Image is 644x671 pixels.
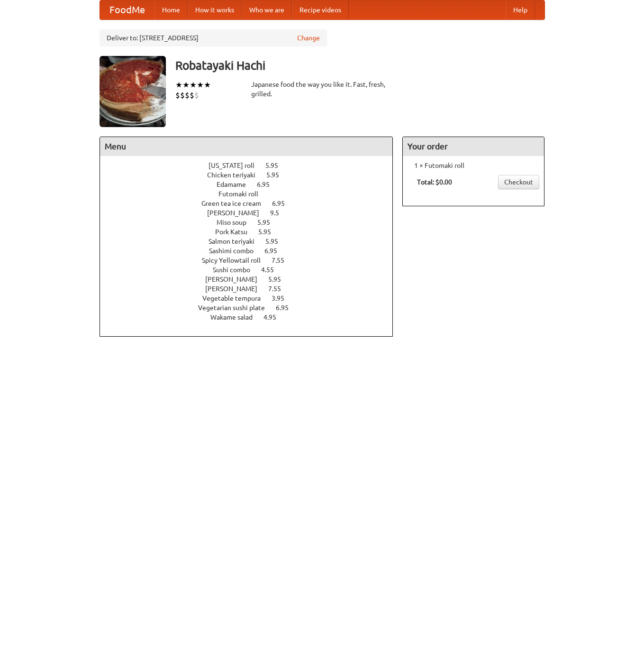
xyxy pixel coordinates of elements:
[207,209,297,217] a: [PERSON_NAME] 9.5
[498,175,539,189] a: Checkout
[100,56,166,127] img: angular.jpg
[201,200,271,207] span: Green tea ice cream
[197,80,204,90] li: ★
[217,181,287,188] a: Edamame 6.95
[182,80,190,90] li: ★
[506,0,535,19] a: Help
[175,90,180,101] li: $
[265,162,288,169] span: 5.95
[204,80,211,90] li: ★
[175,80,182,90] li: ★
[270,209,289,217] span: 9.5
[100,0,154,19] a: FoodMe
[276,304,298,312] span: 6.95
[218,190,268,198] span: Futomaki roll
[265,238,288,245] span: 5.95
[264,247,287,255] span: 6.95
[188,0,242,19] a: How it works
[215,228,257,236] span: Pork Katsu
[403,137,544,156] h4: Your order
[209,162,296,169] a: [US_STATE] roll 5.95
[202,294,302,302] a: Vegetable tempura 3.95
[215,228,289,236] a: Pork Katsu 5.95
[213,266,260,274] span: Sushi combo
[292,0,349,19] a: Recipe videos
[209,247,295,255] a: Sashimi combo 6.95
[408,161,539,170] li: 1 × Futomaki roll
[209,238,264,245] span: Salmon teriyaki
[154,0,188,19] a: Home
[201,200,302,207] a: Green tea ice cream 6.95
[209,247,263,255] span: Sashimi combo
[180,90,185,101] li: $
[207,171,265,179] span: Chicken teriyaki
[263,313,286,321] span: 4.95
[202,257,302,264] a: Spicy Yellowtail roll 7.55
[266,171,289,179] span: 5.95
[261,266,283,274] span: 4.55
[209,162,264,169] span: [US_STATE] roll
[202,257,270,264] span: Spicy Yellowtail roll
[242,0,292,19] a: Who we are
[100,137,393,156] h4: Menu
[190,90,194,101] li: $
[297,33,320,43] a: Change
[205,276,267,283] span: [PERSON_NAME]
[268,276,290,283] span: 5.95
[207,171,297,179] a: Chicken teriyaki 5.95
[205,285,267,293] span: [PERSON_NAME]
[268,285,290,293] span: 7.55
[272,200,294,207] span: 6.95
[217,219,288,226] a: Miso soup 5.95
[207,209,269,217] span: [PERSON_NAME]
[198,304,274,312] span: Vegetarian sushi plate
[217,181,255,188] span: Edamame
[202,294,270,302] span: Vegetable tempura
[251,80,393,99] div: Japanese food the way you like it. Fast, fresh, grilled.
[205,276,299,283] a: [PERSON_NAME] 5.95
[198,304,306,312] a: Vegetarian sushi plate 6.95
[272,294,294,302] span: 3.95
[205,285,299,293] a: [PERSON_NAME] 7.55
[210,313,262,321] span: Wakame salad
[258,228,281,236] span: 5.95
[213,266,291,274] a: Sushi combo 4.55
[100,29,327,46] div: Deliver to: [STREET_ADDRESS]
[217,219,256,226] span: Miso soup
[194,90,199,101] li: $
[257,219,280,226] span: 5.95
[210,313,294,321] a: Wakame salad 4.95
[185,90,190,101] li: $
[272,257,294,264] span: 7.55
[417,178,452,186] b: Total: $0.00
[190,80,197,90] li: ★
[218,190,285,198] a: Futomaki roll
[209,238,296,245] a: Salmon teriyaki 5.95
[175,56,545,75] h3: Robatayaki Hachi
[257,181,279,188] span: 6.95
